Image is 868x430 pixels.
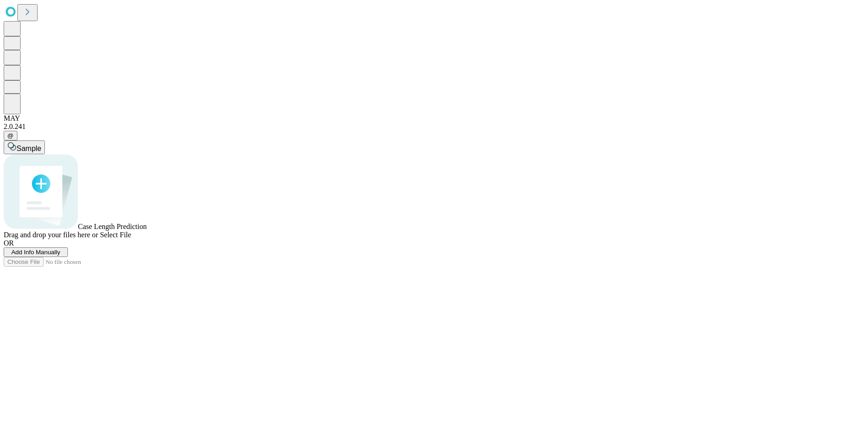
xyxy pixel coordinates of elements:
button: @ [4,131,17,140]
span: Case Length Prediction [78,223,147,230]
div: MAY [4,114,864,123]
button: Add Info Manually [4,247,68,257]
span: Sample [16,145,41,152]
span: @ [7,132,14,139]
span: OR [4,239,14,247]
span: Drag and drop your files here or [4,231,98,239]
span: Add Info Manually [11,249,60,256]
span: Select File [100,231,131,239]
button: Sample [4,140,45,154]
div: 2.0.241 [4,123,864,131]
